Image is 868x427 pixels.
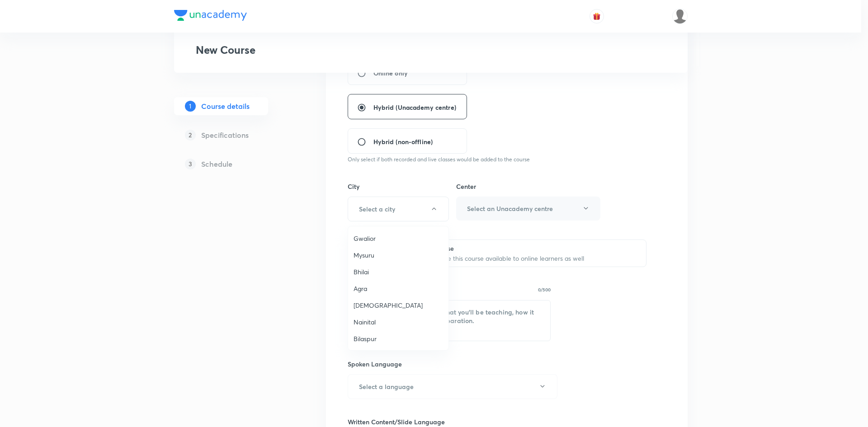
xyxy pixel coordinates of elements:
span: Mysuru [354,250,443,260]
span: Bilaspur [354,334,443,343]
span: Nainital [354,317,443,327]
span: [DEMOGRAPHIC_DATA] [354,300,443,310]
span: Agra [354,284,443,293]
span: Gwalior [354,234,443,243]
span: Bhilai [354,267,443,277]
